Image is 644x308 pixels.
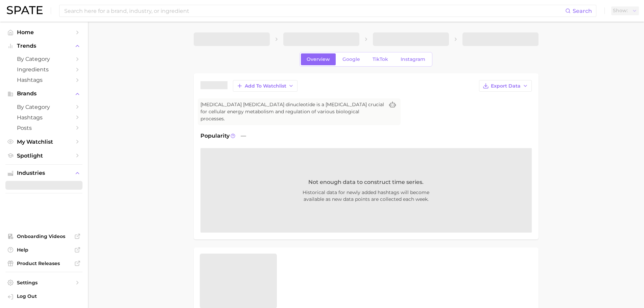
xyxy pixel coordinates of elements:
[5,137,82,147] a: My Watchlist
[7,6,43,14] img: SPATE
[611,6,639,15] button: Show
[342,56,360,62] span: Google
[5,54,82,64] a: by Category
[258,189,474,203] span: Historical data for newly added hashtags will become available as new data points are collected e...
[479,80,532,92] button: Export Data
[5,41,82,51] button: Trends
[5,278,82,288] a: Settings
[5,231,82,241] a: Onboarding Videos
[17,104,71,110] span: by Category
[200,132,230,140] span: Popularity
[17,139,71,145] span: My Watchlist
[17,43,71,49] span: Trends
[307,56,330,62] span: Overview
[401,56,425,62] span: Instagram
[17,91,71,97] span: Brands
[373,56,388,62] span: TikTok
[17,152,71,159] span: Spotlight
[5,123,82,133] a: Posts
[17,114,71,121] span: Hashtags
[200,101,384,122] span: [MEDICAL_DATA] [MEDICAL_DATA] dinucleotide is a [MEDICAL_DATA] crucial for cellular energy metabo...
[245,83,286,89] span: Add to Watchlist
[5,64,82,75] a: Ingredients
[5,291,82,303] a: Log out. Currently logged in with e-mail david.lucas@loreal.com.
[64,5,565,17] input: Search here for a brand, industry, or ingredient
[233,80,297,92] button: Add to Watchlist
[5,112,82,123] a: Hashtags
[5,27,82,38] a: Home
[337,53,366,65] a: Google
[5,245,82,255] a: Help
[17,66,71,73] span: Ingredients
[613,9,628,13] span: Show
[5,150,82,161] a: Spotlight
[17,247,71,253] span: Help
[241,132,246,140] span: —
[5,75,82,85] a: Hashtags
[17,29,71,35] span: Home
[5,168,82,178] button: Industries
[308,178,424,186] span: Not enough data to construct time series.
[17,170,71,176] span: Industries
[17,260,71,266] span: Product Releases
[5,89,82,99] button: Brands
[5,258,82,268] a: Product Releases
[367,53,394,65] a: TikTok
[17,56,71,62] span: by Category
[491,83,521,89] span: Export Data
[17,125,71,131] span: Posts
[17,77,71,83] span: Hashtags
[301,53,336,65] a: Overview
[573,8,592,14] span: Search
[395,53,431,65] a: Instagram
[17,233,71,239] span: Onboarding Videos
[5,102,82,112] a: by Category
[17,293,77,299] span: Log Out
[17,280,71,286] span: Settings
